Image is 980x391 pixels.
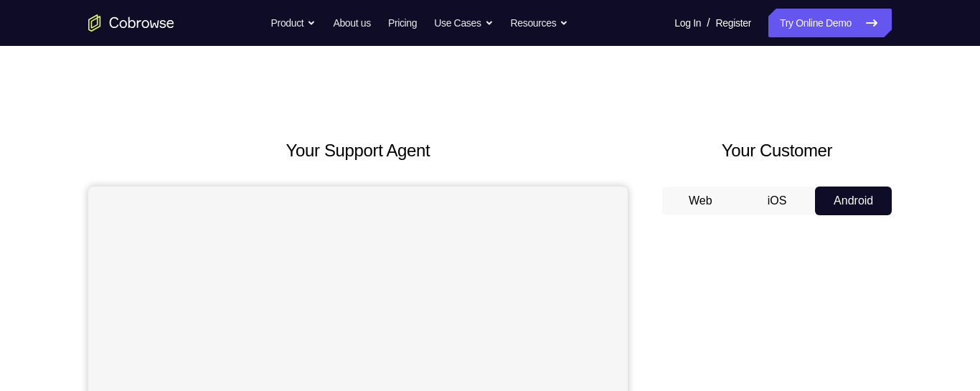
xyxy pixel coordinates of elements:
button: iOS [739,187,816,215]
button: Web [662,187,739,215]
button: Product [271,9,316,37]
button: Resources [511,9,569,37]
a: About us [333,9,370,37]
h2: Your Customer [662,138,892,164]
a: Go to the home page [88,14,174,32]
a: Pricing [388,9,417,37]
button: Use Cases [434,9,493,37]
a: Log In [674,9,701,37]
span: / [707,14,710,32]
a: Register [716,9,751,37]
button: Android [815,187,892,215]
h2: Your Support Agent [88,138,628,164]
a: Try Online Demo [768,9,892,37]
